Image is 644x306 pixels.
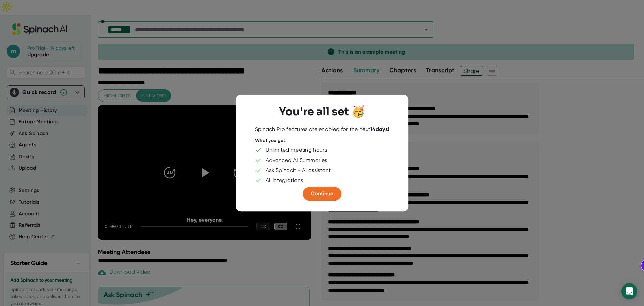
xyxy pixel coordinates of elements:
[621,283,637,299] div: Open Intercom Messenger
[311,190,333,197] span: Continue
[303,187,341,201] button: Continue
[266,147,327,154] div: Unlimited meeting hours
[266,177,303,184] div: All integrations
[279,105,365,118] h3: You're all set 🥳
[370,126,389,132] b: 14 days!
[255,126,389,133] div: Spinach Pro features are enabled for the next
[255,138,287,144] div: What you get:
[266,157,327,164] div: Advanced AI Summaries
[266,167,331,174] div: Ask Spinach - AI assistant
